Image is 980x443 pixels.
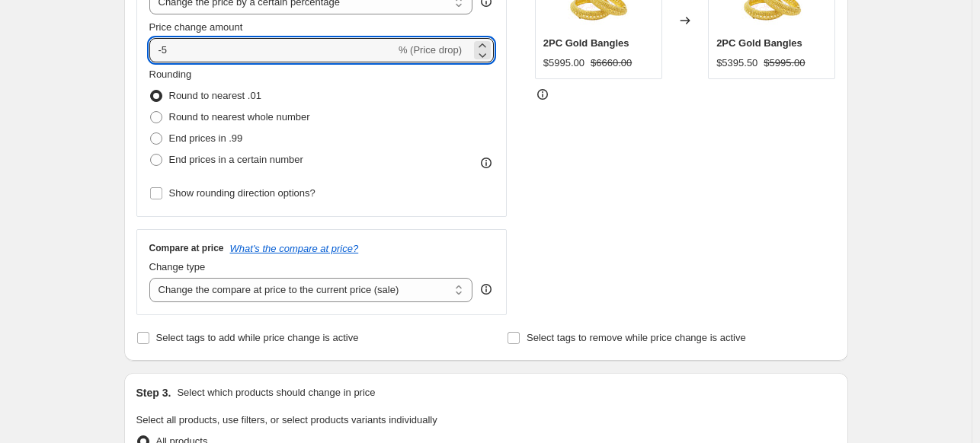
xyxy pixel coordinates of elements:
[149,69,192,80] span: Rounding
[149,38,396,62] input: -15
[543,37,629,49] span: 2PC Gold Bangles
[177,385,375,400] p: Select which products should change in price
[169,90,261,101] span: Round to nearest .01
[716,37,802,49] span: 2PC Gold Bangles
[169,154,303,165] span: End prices in a certain number
[479,282,494,297] div: help
[399,44,462,56] span: % (Price drop)
[543,56,584,71] div: $5995.00
[591,56,632,71] strike: $6660.00
[764,56,805,71] strike: $5995.00
[169,132,243,144] span: End prices in .99
[156,332,359,343] span: Select tags to add while price change is active
[169,187,315,199] span: Show rounding direction options?
[527,332,746,343] span: Select tags to remove while price change is active
[136,385,171,400] h2: Step 3.
[169,111,310,123] span: Round to nearest whole number
[230,243,359,254] button: What's the compare at price?
[136,414,437,425] span: Select all products, use filters, or select products variants individually
[716,56,757,71] div: $5395.50
[149,261,206,272] span: Change type
[149,242,224,254] h3: Compare at price
[149,21,243,33] span: Price change amount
